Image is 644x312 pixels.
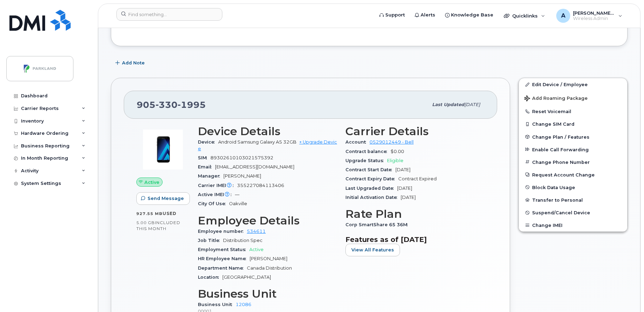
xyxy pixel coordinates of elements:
a: 534611 [247,229,266,234]
a: 0529012449 - Bell [370,139,414,145]
span: A [561,12,565,20]
button: Enable Call Forwarding [519,143,627,156]
span: 905 [137,99,206,110]
span: Initial Activation Date [345,195,401,200]
span: 5.00 GB [136,220,155,225]
span: SIM [198,155,210,160]
span: Quicklinks [512,13,538,19]
span: [DATE] [464,102,480,107]
span: Oakville [229,201,247,206]
button: Transfer to Personal [519,194,627,206]
span: [DATE] [401,195,416,200]
span: Account [345,139,370,145]
span: Last updated [432,102,464,107]
span: Last Upgraded Date [345,186,397,191]
button: Change IMEI [519,219,627,231]
button: View All Features [345,244,400,256]
a: Edit Device / Employee [519,78,627,91]
span: Email [198,164,215,169]
span: Upgrade Status [345,158,387,163]
h3: Device Details [198,125,337,138]
span: — [235,192,239,197]
button: Change Phone Number [519,156,627,168]
span: $0.00 [391,149,404,154]
button: Block Data Usage [519,181,627,194]
span: Location [198,275,222,280]
a: Knowledge Base [440,8,498,22]
a: + Upgrade Device [198,139,337,151]
span: Knowledge Base [451,12,493,19]
span: [DATE] [395,167,410,172]
span: Send Message [148,195,184,202]
span: HR Employee Name [198,256,250,261]
button: Add Note [111,57,151,69]
a: Support [374,8,410,22]
input: Find something... [116,8,222,21]
span: Wireless Admin [573,16,615,21]
span: Corp SmartShare 65 36M [345,222,411,227]
span: 89302610103021575392 [210,155,273,160]
span: Canada Distribution [247,265,292,271]
span: included this month [136,220,180,231]
span: [DATE] [397,186,412,191]
span: Add Roaming Package [524,96,588,102]
span: Support [385,12,405,19]
span: [PERSON_NAME] [223,173,261,179]
span: [EMAIL_ADDRESS][DOMAIN_NAME] [215,164,294,169]
span: Employee number [198,229,247,234]
span: Enable Call Forwarding [532,147,589,152]
span: [GEOGRAPHIC_DATA] [222,275,271,280]
button: Suspend/Cancel Device [519,206,627,219]
span: Change Plan / Features [532,134,589,139]
span: Department Name [198,265,247,271]
span: Active IMEI [198,192,235,197]
span: 330 [156,99,178,110]
span: Contract Expiry Date [345,176,398,181]
span: Carrier IMEI [198,183,237,188]
a: 12086 [236,302,251,307]
span: Distribution Spec [223,238,263,243]
span: City Of Use [198,201,229,206]
span: Active [144,179,159,186]
span: 927.55 MB [136,211,163,216]
span: Job Title [198,238,223,243]
h3: Employee Details [198,214,337,227]
a: Alerts [410,8,440,22]
span: Active [249,247,264,252]
button: Reset Voicemail [519,105,627,118]
span: [PERSON_NAME] [250,256,287,261]
button: Request Account Change [519,168,627,181]
span: 355227084113406 [237,183,284,188]
span: Android Samsung Galaxy A5 32GB [218,139,296,145]
button: Add Roaming Package [519,91,627,105]
h3: Rate Plan [345,208,485,220]
span: Device [198,139,218,145]
span: Eligible [387,158,403,163]
span: Contract Start Date [345,167,395,172]
span: [PERSON_NAME][EMAIL_ADDRESS][PERSON_NAME][DOMAIN_NAME] [573,10,615,16]
h3: Business Unit [198,287,337,300]
span: Contract balance [345,149,391,154]
h3: Features as of [DATE] [345,235,485,244]
span: Employment Status [198,247,249,252]
span: Contract Expired [398,176,437,181]
button: Change SIM Card [519,118,627,130]
span: Add Note [122,60,145,66]
button: Change Plan / Features [519,131,627,143]
span: Business Unit [198,302,236,307]
div: Abisheik.Thiyagarajan@parkland.ca [551,9,627,23]
div: Quicklinks [499,9,550,23]
span: used [163,211,177,216]
span: 1995 [178,99,206,110]
img: image20231002-3703462-59zu0p.jpeg [142,129,184,171]
h3: Carrier Details [345,125,485,138]
span: Suspend/Cancel Device [532,210,590,215]
button: Send Message [136,192,190,205]
span: Manager [198,173,223,179]
span: View All Features [351,247,394,253]
span: Alerts [421,12,435,19]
